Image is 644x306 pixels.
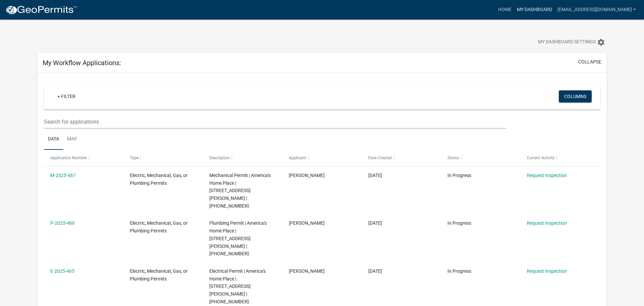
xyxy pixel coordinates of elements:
span: Electrical Permit | America's Home Place | 267 MCCALL CIR | 025-00-00-096 [209,268,266,304]
span: Status [447,156,459,160]
span: Type [130,156,139,160]
span: 09/25/2025 [368,268,382,274]
a: [EMAIL_ADDRESS][DOMAIN_NAME] [555,3,639,16]
h5: My Workflow Applications: [43,59,121,67]
a: P-2025-466 [50,220,75,226]
span: 09/25/2025 [368,173,382,178]
span: Description [209,156,230,160]
span: In Progress [447,173,471,178]
a: Request Inspection [527,173,567,178]
span: Applicant [289,156,306,160]
button: collapse [578,58,601,65]
datatable-header-cell: Applicant [282,150,362,166]
span: Date Created [368,156,392,160]
span: Charlene Silva [289,268,325,274]
datatable-header-cell: Current Activity [521,150,600,166]
button: My Dashboard Settingssettings [533,36,610,49]
a: Data [44,129,63,150]
a: My Dashboard [514,3,555,16]
span: 09/25/2025 [368,220,382,226]
span: Electric, Mechanical, Gas, or Plumbing Permits [130,173,187,186]
a: Request Inspection [527,220,567,226]
i: settings [597,38,605,46]
span: In Progress [447,220,471,226]
span: Electric, Mechanical, Gas, or Plumbing Permits [130,268,187,281]
a: Map [63,129,81,150]
span: Electric, Mechanical, Gas, or Plumbing Permits [130,220,187,233]
datatable-header-cell: Status [441,150,521,166]
datatable-header-cell: Application Number [44,150,123,166]
a: E-2025-465 [50,268,74,274]
span: Current Activity [527,156,555,160]
datatable-header-cell: Description [203,150,282,166]
span: My Dashboard Settings [538,38,596,46]
a: + Filter [52,90,81,102]
datatable-header-cell: Date Created [362,150,441,166]
button: Columns [559,90,592,102]
span: Plumbing Permit | America's Home Place | 267 MCCALL CIR | 025-00-00-096 [209,220,267,256]
span: Application Number [50,156,87,160]
span: Charlene Silva [289,173,325,178]
span: Charlene Silva [289,220,325,226]
span: In Progress [447,268,471,274]
datatable-header-cell: Type [123,150,203,166]
a: Home [495,3,514,16]
a: M-2025-467 [50,173,76,178]
input: Search for applications [44,115,506,129]
a: Request Inspection [527,268,567,274]
span: Mechanical Permit | America's Home Place | 267 MCCALL CIR | 025-00-00-096 [209,173,271,209]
